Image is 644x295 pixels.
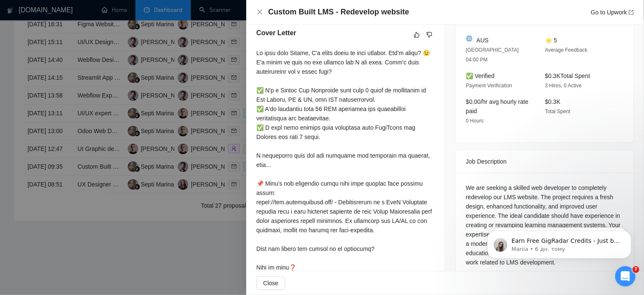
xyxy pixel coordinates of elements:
span: Payment Verification [466,83,512,89]
div: We are seeking a skilled web developer to completely redevelop our LMS website. The project requi... [466,183,623,267]
span: $0.3K [545,98,561,105]
span: 7 [633,266,639,273]
span: 0 Hours [466,118,484,124]
a: Go to Upworkexport [591,9,634,16]
iframe: Intercom live chat [615,266,636,287]
iframe: Intercom notifications повідомлення [475,213,644,272]
div: Job Description [466,150,623,173]
button: like [412,30,422,40]
span: 3 Hires, 0 Active [545,83,582,89]
span: ✅ Verified [466,72,495,79]
button: dislike [424,30,435,40]
h5: Cover Letter [256,28,296,38]
span: Total Spent [545,109,570,114]
span: ⭐ 5 [545,37,557,44]
span: [GEOGRAPHIC_DATA] 04:00 PM [466,47,519,63]
span: Close [263,278,278,288]
span: export [629,10,634,15]
button: Close [256,276,285,290]
img: 🌐 [466,36,472,42]
span: dislike [427,31,432,38]
span: close [256,8,263,15]
span: $0.3K Total Spent [545,72,590,79]
span: like [414,31,420,38]
span: $0.00/hr avg hourly rate paid [466,98,528,114]
button: Close [256,8,263,16]
h4: Custom Built LMS - Redevelop website [268,7,409,17]
span: AUS [476,36,489,45]
span: Average Feedback [545,47,588,53]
